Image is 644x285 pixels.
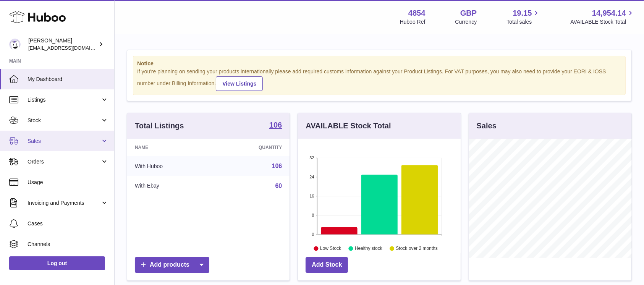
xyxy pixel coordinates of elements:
text: Stock over 2 months [396,246,438,251]
a: Add Stock [306,257,348,273]
h3: Sales [477,121,497,131]
span: Usage [28,179,108,186]
span: Orders [28,158,100,165]
span: Cases [28,220,108,227]
a: Log out [9,256,105,270]
strong: Notice [137,60,621,67]
strong: 4854 [408,8,426,18]
strong: GBP [460,8,477,18]
span: AVAILABLE Stock Total [570,18,635,26]
div: If you're planning on sending your products internationally please add required customs informati... [137,68,621,91]
td: With Huboo [127,156,213,176]
span: Sales [28,138,100,145]
h3: AVAILABLE Stock Total [306,121,391,131]
div: [PERSON_NAME] [28,37,97,52]
h3: Total Listings [135,121,184,131]
a: 60 [275,183,282,189]
a: Add products [135,257,209,273]
a: View Listings [216,76,263,91]
text: Low Stock [320,246,341,251]
a: 19.15 Total sales [506,8,540,26]
th: Quantity [213,139,290,156]
th: Name [127,139,213,156]
img: jimleo21@yahoo.gr [9,39,21,50]
span: 19.15 [513,8,532,18]
text: 32 [310,155,314,160]
strong: 106 [269,121,282,129]
span: 14,954.14 [592,8,626,18]
text: Healthy stock [355,246,383,251]
span: Invoicing and Payments [28,199,100,207]
span: Listings [28,96,100,104]
text: 0 [312,232,314,236]
div: Huboo Ref [400,18,426,26]
div: Currency [455,18,477,26]
a: 106 [272,163,282,169]
text: 16 [310,194,314,198]
a: 14,954.14 AVAILABLE Stock Total [570,8,635,26]
span: [EMAIL_ADDRESS][DOMAIN_NAME] [28,45,112,51]
span: Channels [28,241,108,248]
span: Total sales [506,18,540,26]
a: 106 [269,121,282,130]
span: My Dashboard [28,76,108,83]
text: 24 [310,175,314,179]
span: Stock [28,117,100,124]
text: 8 [312,213,314,217]
td: With Ebay [127,176,213,196]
